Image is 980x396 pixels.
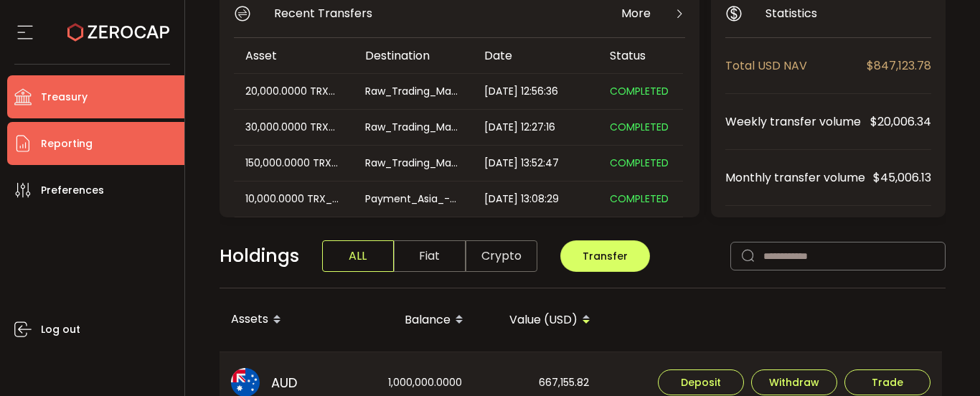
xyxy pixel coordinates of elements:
span: Recent Transfers [274,4,372,22]
span: ALL [322,240,394,272]
span: COMPLETED [610,192,669,206]
span: AUD [271,373,297,392]
span: Withdraw [769,377,819,387]
div: 150,000.0000 TRX_USDT_S2UZ [234,155,352,171]
div: [DATE] 13:52:47 [473,155,598,171]
div: Payment_Asia_-_VN_Pay [354,191,471,207]
span: Transfer [583,249,628,263]
span: Trade [872,377,903,387]
div: Asset [234,47,354,64]
div: Value (USD) [475,308,602,332]
span: Log out [41,319,80,340]
button: Transfer [560,240,650,272]
span: $20,006.34 [870,113,931,131]
div: 10,000.0000 TRX_USDT_S2UZ [234,191,352,207]
button: Withdraw [751,369,837,395]
span: COMPLETED [610,84,669,98]
div: Balance [348,308,475,332]
div: Raw_Trading_Mauritius_Dolphin_Wallet_USDT [354,119,471,136]
iframe: Chat Widget [908,327,980,396]
button: Trade [844,369,930,395]
span: $847,123.78 [867,57,931,75]
span: COMPLETED [610,120,669,134]
span: Crypto [466,240,537,272]
span: Deposit [681,377,721,387]
div: 30,000.0000 TRX_USDT_S2UZ [234,119,352,136]
div: [DATE] 13:08:29 [473,191,598,207]
span: Monthly transfer volume [725,169,873,187]
div: Assets [220,308,348,332]
div: Destination [354,47,473,64]
div: Date [473,47,598,64]
span: COMPLETED [610,156,669,170]
div: 20,000.0000 TRX_USDT_S2UZ [234,83,352,100]
span: Holdings [220,242,299,270]
span: Treasury [41,87,88,108]
div: Raw_Trading_Mauritius_Dolphin_Wallet_USDT [354,155,471,171]
div: Raw_Trading_Mauritius_Dolphin_Wallet_USDT [354,83,471,100]
div: [DATE] 12:56:36 [473,83,598,100]
div: [DATE] 12:27:16 [473,119,598,136]
span: Preferences [41,180,104,201]
span: $45,006.13 [873,169,931,187]
span: More [621,4,651,22]
span: Total USD NAV [725,57,867,75]
span: Statistics [765,4,817,22]
span: Weekly transfer volume [725,113,870,131]
div: Status [598,47,683,64]
span: Reporting [41,133,93,154]
button: Deposit [658,369,744,395]
span: Fiat [394,240,466,272]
